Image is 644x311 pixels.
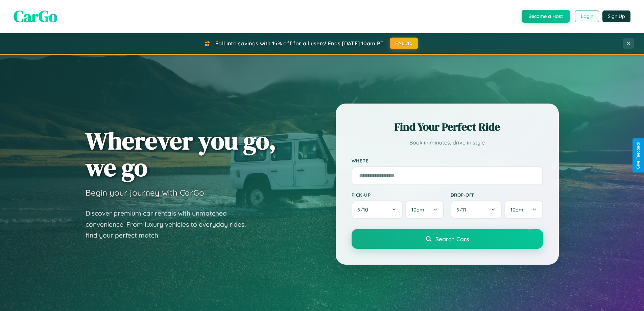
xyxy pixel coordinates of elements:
[405,200,444,219] button: 10am
[457,206,470,213] span: 9 / 11
[352,200,403,219] button: 9/10
[451,192,543,198] label: Drop-off
[411,206,424,213] span: 10am
[352,192,444,198] label: Pick-up
[504,200,543,219] button: 10am
[352,158,543,163] label: Where
[575,10,599,22] button: Login
[435,235,469,243] span: Search Cars
[215,40,385,47] span: Fall into savings with 15% off for all users! Ends [DATE] 10am PT.
[510,206,523,213] span: 10am
[358,206,372,213] span: 9 / 10
[451,200,502,219] button: 9/11
[522,10,570,23] button: Become a Host
[352,229,543,249] button: Search Cars
[86,187,204,198] h3: Begin your journey with CarGo
[352,119,543,134] h2: Find Your Perfect Ride
[86,127,276,181] h1: Wherever you go, we go
[14,5,57,27] span: CarGo
[602,10,630,22] button: Sign Up
[390,38,418,49] button: FALL15
[636,142,641,169] div: Give Feedback
[86,208,255,241] p: Discover premium car rentals with unmatched convenience. From luxury vehicles to everyday rides, ...
[352,138,543,148] p: Book in minutes, drive in style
